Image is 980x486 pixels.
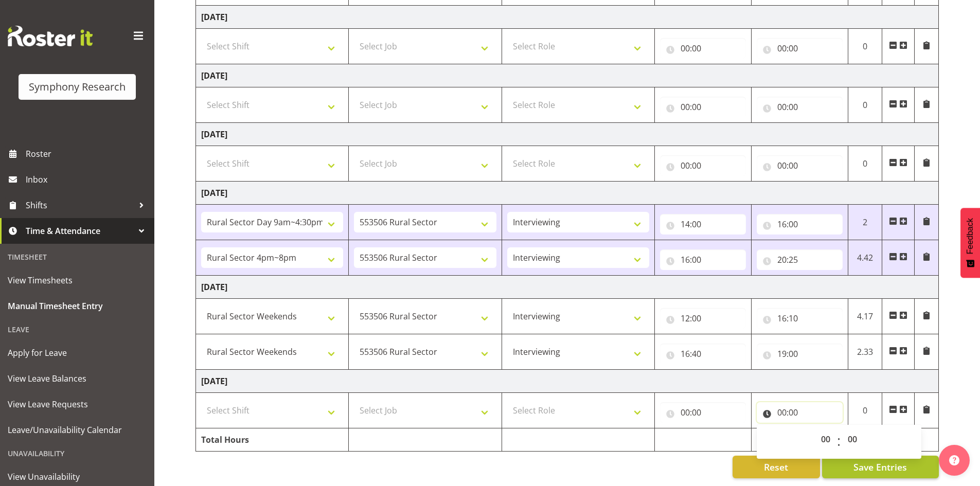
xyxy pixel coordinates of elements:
button: Feedback - Show survey [960,208,980,278]
td: [DATE] [196,6,939,29]
button: Save Entries [822,456,939,478]
button: Reset [733,456,820,478]
td: 2 [848,205,882,240]
input: Click to select... [757,214,843,235]
input: Click to select... [757,249,843,270]
span: Roster [26,146,149,161]
span: View Leave Requests [8,397,147,412]
span: View Timesheets [8,273,147,288]
td: [DATE] [196,64,939,87]
input: Click to select... [660,97,746,117]
span: Apply for Leave [8,345,147,361]
input: Click to select... [757,38,843,59]
td: [DATE] [196,123,939,146]
td: [DATE] [196,370,939,393]
span: Time & Attendance [26,223,134,239]
input: Click to select... [757,155,843,176]
input: Click to select... [757,308,843,329]
input: Click to select... [757,344,843,364]
img: help-xxl-2.png [949,455,959,465]
td: 2.33 [848,334,882,370]
div: Unavailability [3,443,152,464]
input: Click to select... [757,402,843,423]
div: Symphony Research [29,79,126,95]
td: 4.42 [848,240,882,276]
span: Inbox [26,172,149,187]
input: Click to select... [660,308,746,329]
td: 4.17 [848,299,882,334]
input: Click to select... [660,402,746,423]
span: Shifts [26,197,134,213]
a: Manual Timesheet Entry [3,293,152,319]
td: 0 [848,87,882,123]
td: 0 [848,29,882,64]
td: Total Hours [196,428,349,452]
input: Click to select... [660,214,746,235]
a: Apply for Leave [3,340,152,366]
td: 0 [848,146,882,182]
input: Click to select... [757,97,843,117]
a: View Leave Requests [3,391,152,417]
span: Manual Timesheet Entry [8,298,147,314]
td: [DATE] [196,276,939,299]
div: Leave [3,319,152,340]
span: View Leave Balances [8,371,147,386]
a: Leave/Unavailability Calendar [3,417,152,443]
span: Reset [764,460,788,474]
span: : [837,429,841,455]
div: Timesheet [3,246,152,267]
input: Click to select... [660,155,746,176]
input: Click to select... [660,344,746,364]
td: [DATE] [196,182,939,205]
input: Click to select... [660,249,746,270]
span: Save Entries [853,460,907,474]
span: View Unavailability [8,469,147,484]
span: Feedback [966,218,975,254]
span: Leave/Unavailability Calendar [8,422,147,438]
a: View Timesheets [3,267,152,293]
a: View Leave Balances [3,366,152,391]
img: Rosterit website logo [8,26,93,46]
input: Click to select... [660,38,746,59]
td: 0 [848,393,882,428]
